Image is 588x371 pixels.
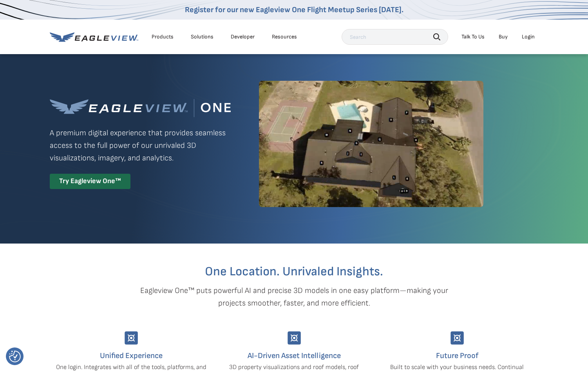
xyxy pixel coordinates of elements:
[152,33,174,40] div: Products
[185,5,403,15] a: Register for our new Eagleview One Flight Meetup Series [DATE].
[191,33,213,40] div: Solutions
[50,99,231,117] img: Eagleview One™
[522,33,535,40] div: Login
[9,351,21,362] button: Consent Preferences
[288,331,301,345] img: Group-9744.svg
[342,29,448,45] input: Search
[125,331,138,345] img: Group-9744.svg
[219,349,370,362] h4: AI-Driven Asset Intelligence
[56,266,533,278] h2: One Location. Unrivaled Insights.
[9,351,21,362] img: Revisit consent button
[56,349,207,362] h4: Unified Experience
[231,33,255,40] a: Developer
[50,127,231,164] p: A premium digital experience that provides seamless access to the full power of our unrivaled 3D ...
[50,174,130,189] div: Try Eagleview One™
[450,331,464,345] img: Group-9744.svg
[382,349,533,362] h4: Future Proof
[499,33,508,40] a: Buy
[272,33,297,40] div: Resources
[127,284,462,309] p: Eagleview One™ puts powerful AI and precise 3D models in one easy platform—making your projects s...
[461,33,485,40] div: Talk To Us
